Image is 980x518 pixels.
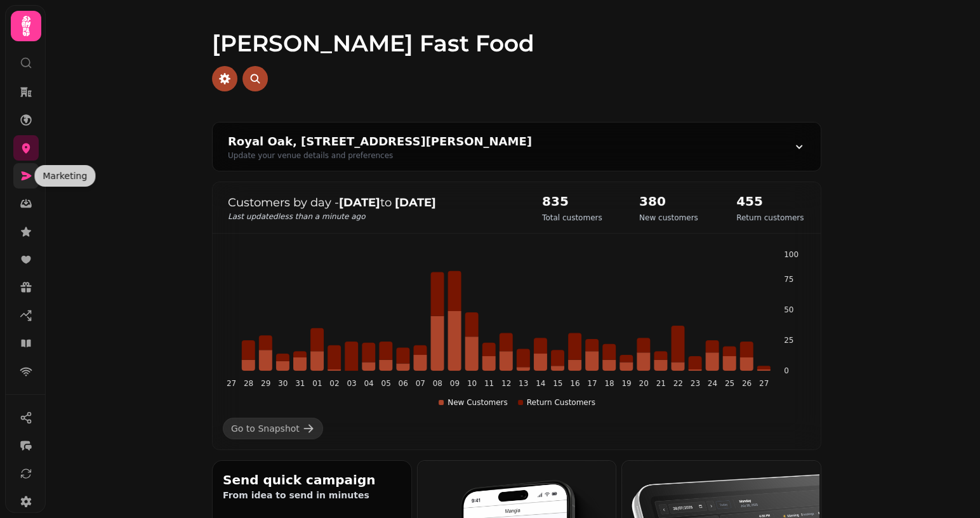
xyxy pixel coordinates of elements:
p: New customers [639,213,698,223]
div: Return Customers [518,397,595,408]
div: Update your venue details and preferences [228,150,532,161]
tspan: 02 [329,379,339,388]
p: Last updated less than a minute ago [228,211,517,222]
p: From idea to send in minutes [223,489,401,501]
tspan: 10 [467,379,477,388]
tspan: 30 [278,379,288,388]
tspan: 27 [227,379,236,388]
tspan: 08 [433,379,442,388]
tspan: 16 [570,379,579,388]
tspan: 11 [484,379,494,388]
tspan: 0 [784,366,789,375]
tspan: 28 [244,379,253,388]
tspan: 01 [312,379,322,388]
strong: [DATE] [339,196,380,209]
h2: 455 [736,192,804,210]
a: Go to Snapshot [223,418,323,439]
tspan: 14 [536,379,545,388]
tspan: 03 [347,379,356,388]
p: Return customers [736,213,804,223]
tspan: 75 [784,275,793,284]
tspan: 05 [381,379,390,388]
tspan: 23 [691,379,700,388]
tspan: 25 [725,379,734,388]
tspan: 26 [742,379,752,388]
tspan: 15 [553,379,562,388]
h2: 380 [639,192,698,210]
tspan: 19 [621,379,631,388]
h2: Send quick campaign [223,471,401,489]
tspan: 21 [656,379,666,388]
tspan: 27 [759,379,769,388]
h2: 835 [542,192,602,210]
div: New Customers [439,397,508,408]
div: Marketing [34,165,95,187]
tspan: 100 [784,250,798,259]
strong: [DATE] [395,196,436,209]
tspan: 09 [450,379,460,388]
tspan: 24 [708,379,717,388]
tspan: 22 [673,379,683,388]
tspan: 20 [639,379,648,388]
tspan: 04 [364,379,373,388]
tspan: 07 [416,379,425,388]
tspan: 13 [519,379,528,388]
p: Customers by day - to [228,194,517,211]
div: Royal Oak, [STREET_ADDRESS][PERSON_NAME] [228,133,532,150]
tspan: 29 [261,379,270,388]
p: Total customers [542,213,602,223]
tspan: 25 [784,336,793,345]
tspan: 06 [399,379,408,388]
tspan: 12 [501,379,511,388]
div: Go to Snapshot [231,422,300,435]
tspan: 50 [784,305,793,314]
tspan: 18 [604,379,614,388]
tspan: 17 [587,379,597,388]
tspan: 31 [295,379,305,388]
